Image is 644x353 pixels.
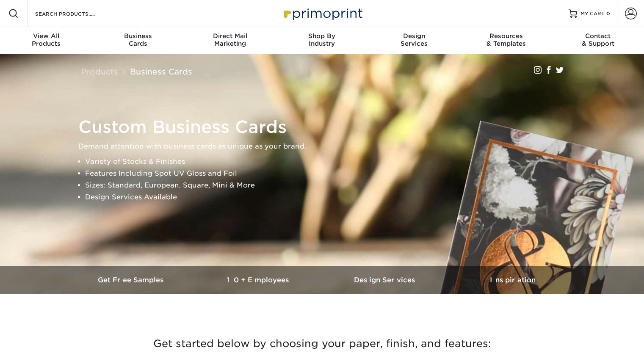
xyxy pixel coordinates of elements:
[368,27,460,54] a: DesignServices
[195,266,322,294] a: 10+ Employees
[552,27,644,54] a: Contact& Support
[580,10,605,17] span: MY CART
[78,141,574,152] p: Demand attention with business cards as unique as your brand.
[85,156,574,168] li: Variety of Stocks & Finishes
[92,32,184,40] span: Business
[606,11,610,17] span: 0
[368,32,460,40] span: Design
[68,266,195,294] a: Get Free Samples
[460,32,552,40] span: Resources
[68,276,195,284] h3: Get Free Samples
[449,276,576,284] h3: Inspiration
[280,4,365,22] img: Primoprint
[276,27,368,54] a: Shop ByIndustry
[276,32,368,47] div: Industry
[85,191,574,203] li: Design Services Available
[449,266,576,294] a: Inspiration
[130,67,192,76] a: Business Cards
[460,32,552,47] div: & Templates
[184,32,276,40] span: Direct Mail
[85,179,574,191] li: Sizes: Standard, European, Square, Mini & More
[322,266,449,294] a: Design Services
[92,27,184,54] a: BusinessCards
[552,32,644,47] div: & Support
[85,168,574,179] li: Features Including Spot UV Gloss and Foil
[195,276,322,284] h3: 10+ Employees
[184,27,276,54] a: Direct MailMarketing
[92,32,184,47] div: Cards
[184,32,276,47] div: Marketing
[552,32,644,40] span: Contact
[78,117,574,137] h1: Custom Business Cards
[34,8,117,19] input: SEARCH PRODUCTS.....
[322,276,449,284] h3: Design Services
[460,27,552,54] a: Resources& Templates
[368,32,460,47] div: Services
[276,32,368,40] span: Shop By
[81,67,118,76] a: Products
